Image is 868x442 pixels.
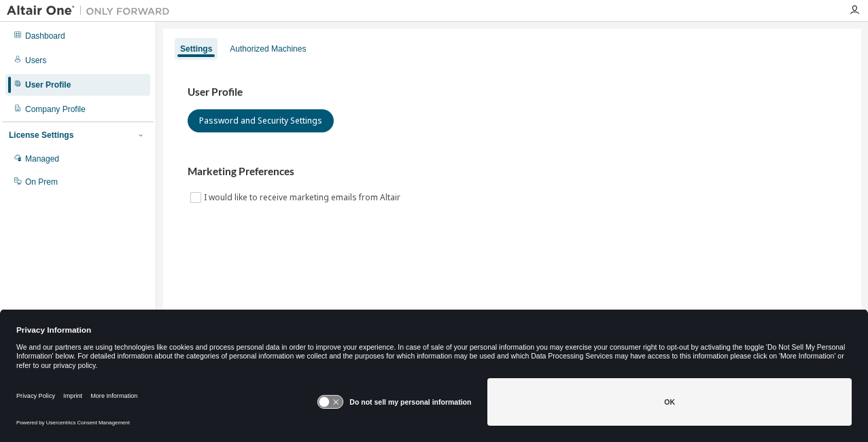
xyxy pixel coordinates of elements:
[188,165,837,179] h3: Marketing Preferences
[204,189,403,206] label: I would like to receive marketing emails from Altair
[25,104,86,115] div: Company Profile
[9,130,73,141] div: License Settings
[7,4,177,18] img: Altair One
[188,86,837,99] h3: User Profile
[25,55,46,66] div: Users
[188,109,334,132] button: Password and Security Settings
[180,43,212,54] div: Settings
[230,43,306,54] div: Authorized Machines
[25,153,59,164] div: Managed
[25,177,58,187] div: On Prem
[25,31,65,41] div: Dashboard
[25,79,71,90] div: User Profile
